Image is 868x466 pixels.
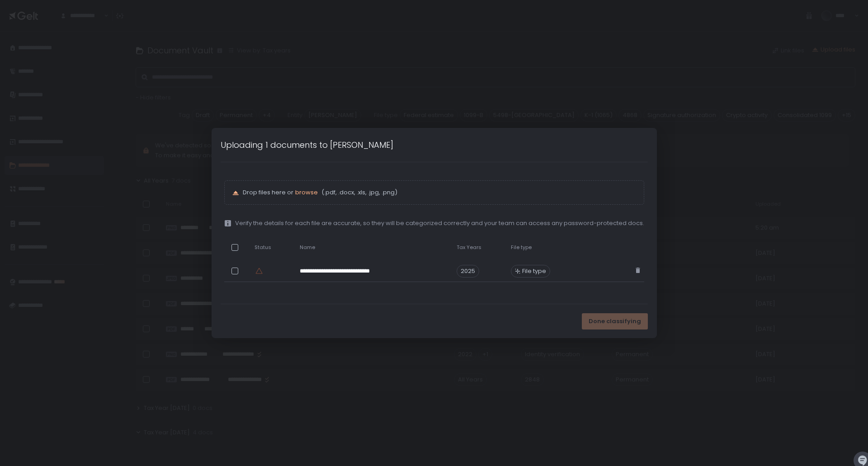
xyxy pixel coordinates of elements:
[320,188,397,197] span: (.pdf, .docx, .xls, .jpg, .png)
[221,139,393,151] h1: Uploading 1 documents to [PERSON_NAME]
[295,188,318,197] button: browse
[522,267,546,275] span: File type
[295,188,318,197] span: browse
[511,244,532,251] span: File type
[243,188,637,197] p: Drop files here or
[457,244,481,251] span: Tax Years
[457,265,479,278] span: 2025
[300,244,315,251] span: Name
[255,244,271,251] span: Status
[235,219,644,227] span: Verify the details for each file are accurate, so they will be categorized correctly and your tea...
